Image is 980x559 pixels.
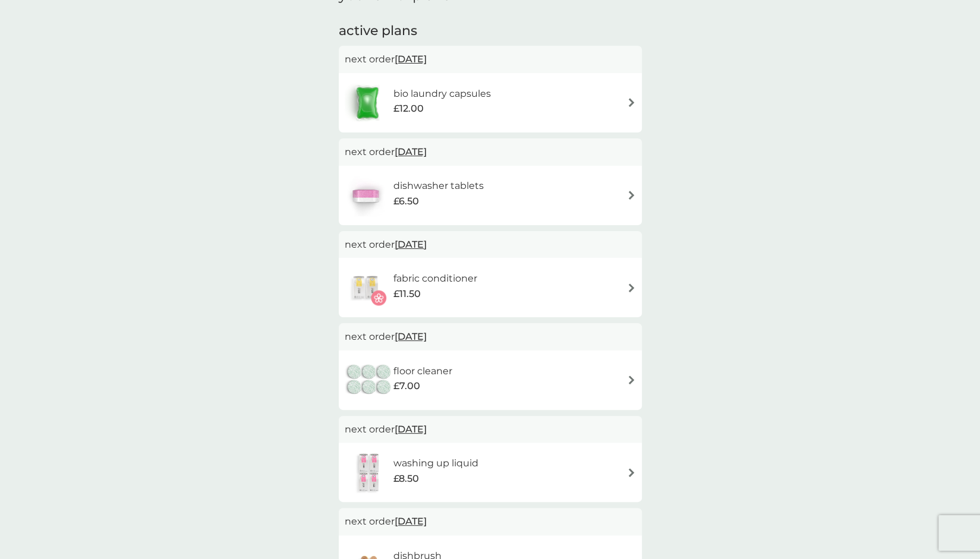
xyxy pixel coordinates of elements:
img: dishwasher tablets [345,175,386,216]
img: floor cleaner [345,359,393,401]
img: arrow right [627,283,636,292]
img: arrow right [627,375,636,384]
p: next order [345,144,636,160]
h2: active plans [339,22,642,40]
span: [DATE] [395,510,427,533]
span: [DATE] [395,48,427,71]
span: £6.50 [393,194,418,209]
h6: floor cleaner [393,364,452,379]
p: next order [345,237,636,252]
img: arrow right [627,98,636,107]
img: washing up liquid [345,451,393,493]
span: [DATE] [395,325,427,348]
h6: dishwasher tablets [393,178,483,194]
span: £8.50 [393,471,419,487]
p: next order [345,52,636,67]
span: [DATE] [395,233,427,256]
h6: fabric conditioner [393,271,477,286]
span: [DATE] [395,140,427,163]
img: bio laundry capsules [345,82,390,124]
h6: washing up liquid [393,456,478,471]
p: next order [345,514,636,529]
h6: bio laundry capsules [393,86,490,102]
img: arrow right [627,191,636,200]
p: next order [345,329,636,345]
img: arrow right [627,468,636,477]
p: next order [345,422,636,437]
span: £12.00 [393,101,423,116]
img: fabric conditioner [345,267,386,308]
span: [DATE] [395,418,427,441]
span: £7.00 [393,378,420,394]
span: £11.50 [393,286,420,302]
